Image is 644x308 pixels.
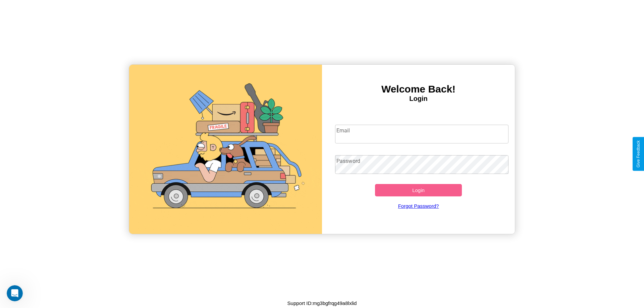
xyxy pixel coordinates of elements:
[7,285,23,301] iframe: Intercom live chat
[129,65,322,234] img: gif
[636,140,641,168] div: Give Feedback
[375,184,462,196] button: Login
[322,95,515,103] h4: Login
[322,83,515,95] h3: Welcome Back!
[287,299,357,308] p: Support ID: mg3bgfrqg49a8lxlid
[332,196,505,215] a: Forgot Password?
